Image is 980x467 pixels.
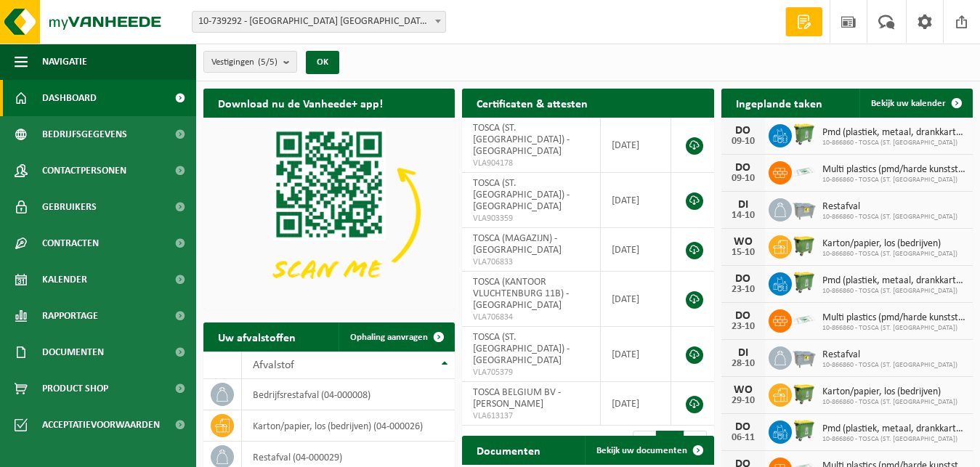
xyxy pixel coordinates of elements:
[822,201,957,213] span: Restafval
[585,436,713,465] a: Bekijk uw documenten
[822,275,965,287] span: Pmd (plastiek, metaal, drankkartons) (bedrijven)
[601,272,671,327] td: [DATE]
[203,51,297,73] button: Vestigingen(5/5)
[601,327,671,382] td: [DATE]
[473,256,589,268] span: VLA706833
[822,361,957,370] span: 10-866860 - TOSCA (ST. [GEOGRAPHIC_DATA])
[192,11,446,33] span: 10-739292 - TOSCA BELGIUM BV - SCHELLE
[792,307,817,332] img: LP-SK-00500-LPE-16
[42,298,98,334] span: Rapportage
[822,164,965,176] span: Multi plastics (pmd/harde kunststoffen/spanbanden/eps/folie naturel/folie gemeng...
[792,233,817,258] img: WB-1100-HPE-GN-50
[729,211,758,221] div: 14-10
[729,162,758,174] div: DO
[792,270,817,295] img: WB-0770-HPE-GN-50
[306,51,339,74] button: OK
[822,250,957,259] span: 10-866860 - TOSCA (ST. [GEOGRAPHIC_DATA])
[729,421,758,433] div: DO
[601,382,671,426] td: [DATE]
[729,248,758,258] div: 15-10
[473,312,589,323] span: VLA706834
[473,158,589,169] span: VLA904178
[729,322,758,332] div: 23-10
[473,277,569,311] span: TOSCA (KANTOOR VLUCHTENBURG 11B) - [GEOGRAPHIC_DATA]
[822,349,957,361] span: Restafval
[42,225,99,261] span: Contracten
[792,381,817,406] img: WB-1100-HPE-GN-50
[258,57,278,67] count: (5/5)
[473,123,570,157] span: TOSCA (ST. [GEOGRAPHIC_DATA]) - [GEOGRAPHIC_DATA]
[822,386,957,398] span: Karton/papier, los (bedrijven)
[729,137,758,147] div: 09-10
[42,407,160,443] span: Acceptatievoorwaarden
[729,174,758,184] div: 09-10
[42,116,127,153] span: Bedrijfsgegevens
[473,410,589,422] span: VLA613137
[242,410,455,442] td: karton/papier, los (bedrijven) (04-000026)
[253,360,294,371] span: Afvalstof
[822,324,965,333] span: 10-866860 - TOSCA (ST. [GEOGRAPHIC_DATA])
[596,446,687,455] span: Bekijk uw documenten
[42,334,104,370] span: Documenten
[729,199,758,211] div: DI
[859,89,971,118] a: Bekijk uw kalender
[729,347,758,359] div: DI
[473,213,589,224] span: VLA903359
[729,359,758,369] div: 28-10
[792,196,817,221] img: WB-2500-GAL-GY-01
[350,333,428,342] span: Ophaling aanvragen
[729,310,758,322] div: DO
[42,370,108,407] span: Product Shop
[792,159,817,184] img: LP-SK-00500-LPE-16
[822,176,965,184] span: 10-866860 - TOSCA (ST. [GEOGRAPHIC_DATA])
[721,89,837,117] h2: Ingeplande taken
[729,125,758,137] div: DO
[473,233,562,256] span: TOSCA (MAGAZIJN) - [GEOGRAPHIC_DATA]
[211,52,278,73] span: Vestigingen
[792,344,817,369] img: WB-2500-GAL-GY-01
[729,273,758,285] div: DO
[473,387,561,410] span: TOSCA BELGIUM BV - [PERSON_NAME]
[473,332,570,366] span: TOSCA (ST. [GEOGRAPHIC_DATA]) - [GEOGRAPHIC_DATA]
[42,189,97,225] span: Gebruikers
[462,436,555,464] h2: Documenten
[792,122,817,147] img: WB-0770-HPE-GN-50
[601,228,671,272] td: [DATE]
[822,312,965,324] span: Multi plastics (pmd/harde kunststoffen/spanbanden/eps/folie naturel/folie gemeng...
[339,322,453,352] a: Ophaling aanvragen
[729,433,758,443] div: 06-11
[729,285,758,295] div: 23-10
[822,238,957,250] span: Karton/papier, los (bedrijven)
[601,118,671,173] td: [DATE]
[42,153,126,189] span: Contactpersonen
[203,118,455,306] img: Download de VHEPlus App
[822,435,965,444] span: 10-866860 - TOSCA (ST. [GEOGRAPHIC_DATA])
[822,127,965,139] span: Pmd (plastiek, metaal, drankkartons) (bedrijven)
[462,89,602,117] h2: Certificaten & attesten
[42,44,87,80] span: Navigatie
[871,99,946,108] span: Bekijk uw kalender
[792,418,817,443] img: WB-0770-HPE-GN-50
[42,80,97,116] span: Dashboard
[729,396,758,406] div: 29-10
[601,173,671,228] td: [DATE]
[822,139,965,147] span: 10-866860 - TOSCA (ST. [GEOGRAPHIC_DATA])
[822,398,957,407] span: 10-866860 - TOSCA (ST. [GEOGRAPHIC_DATA])
[473,367,589,378] span: VLA705379
[822,423,965,435] span: Pmd (plastiek, metaal, drankkartons) (bedrijven)
[729,384,758,396] div: WO
[203,89,397,117] h2: Download nu de Vanheede+ app!
[42,261,87,298] span: Kalender
[729,236,758,248] div: WO
[473,178,570,212] span: TOSCA (ST. [GEOGRAPHIC_DATA]) - [GEOGRAPHIC_DATA]
[203,322,310,351] h2: Uw afvalstoffen
[193,12,445,32] span: 10-739292 - TOSCA BELGIUM BV - SCHELLE
[822,213,957,222] span: 10-866860 - TOSCA (ST. [GEOGRAPHIC_DATA])
[822,287,965,296] span: 10-866860 - TOSCA (ST. [GEOGRAPHIC_DATA])
[242,379,455,410] td: bedrijfsrestafval (04-000008)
